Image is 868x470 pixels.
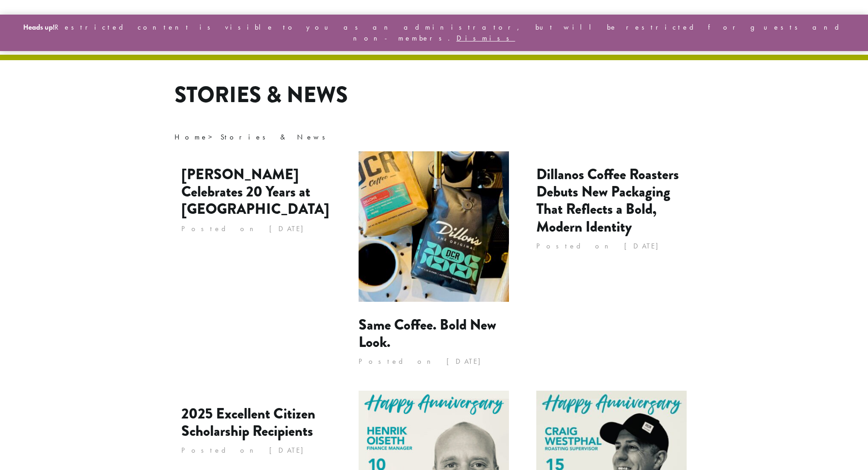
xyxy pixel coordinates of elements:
[181,444,332,457] p: Posted on [DATE]
[536,239,687,253] p: Posted on [DATE]
[181,222,332,236] p: Posted on [DATE]
[221,132,331,142] span: Stories & News
[536,164,679,238] a: Dillanos Coffee Roasters Debuts New Packaging That Reflects a Bold, Modern Identity
[175,132,208,142] a: Home
[359,151,509,302] img: Same Coffee. Bold New Look.
[175,132,331,142] span: >
[457,33,515,43] a: Dismiss
[181,164,329,220] a: [PERSON_NAME] Celebrates 20 Years at [GEOGRAPHIC_DATA]
[175,82,694,108] h1: Stories & News
[359,314,496,353] a: Same Coffee. Bold New Look.
[181,403,315,442] a: 2025 Excellent Citizen Scholarship Recipients
[359,355,509,368] p: Posted on [DATE]
[23,22,55,32] strong: Heads up!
